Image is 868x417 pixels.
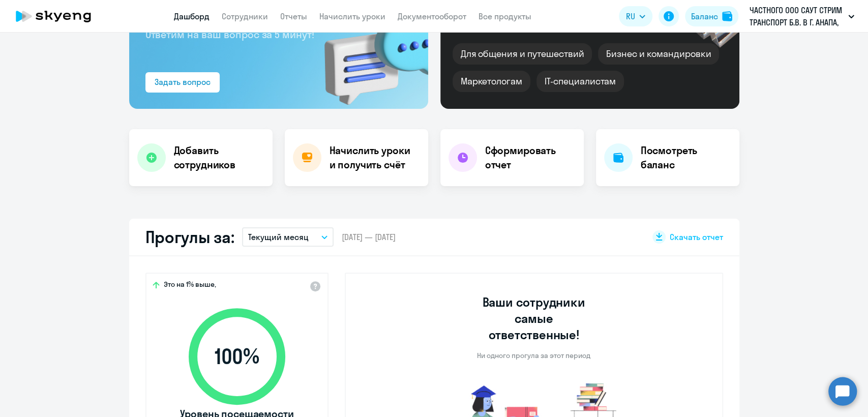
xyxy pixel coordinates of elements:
[477,351,590,360] p: Ни одного прогула за этот период
[744,4,859,28] button: ЧАСТНОГО ООО САУТ СТРИМ ТРАНСПОРТ Б.В. В Г. АНАПА, ФЛ, Группа 3 (предоплата)
[453,71,530,92] div: Маркетологам
[691,10,718,22] div: Баланс
[248,231,309,243] p: Текущий месяц
[174,143,264,172] h4: Добавить сотрудников
[164,280,216,292] span: Это на 1% выше,
[685,6,738,26] button: Балансbalance
[670,231,723,243] span: Скачать отчет
[178,344,295,369] span: 100 %
[145,227,234,247] h2: Прогулы за:
[468,294,599,343] h3: Ваши сотрудники самые ответственные!
[155,76,211,88] div: Задать вопрос
[222,11,268,21] a: Сотрудники
[453,43,592,65] div: Для общения и путешествий
[242,227,334,247] button: Текущий месяц
[619,6,652,26] button: RU
[342,231,396,243] span: [DATE] — [DATE]
[626,10,635,22] span: RU
[478,11,531,21] a: Все продукты
[536,71,624,92] div: IT-специалистам
[319,11,385,21] a: Начислить уроки
[145,72,220,93] button: Задать вопрос
[174,11,209,21] a: Дашборд
[722,11,732,21] img: balance
[330,143,418,172] h4: Начислить уроки и получить счёт
[750,4,844,28] p: ЧАСТНОГО ООО САУТ СТРИМ ТРАНСПОРТ Б.В. В Г. АНАПА, ФЛ, Группа 3 (предоплата)
[280,11,307,21] a: Отчеты
[398,11,466,21] a: Документооборот
[598,43,719,65] div: Бизнес и командировки
[641,143,731,172] h4: Посмотреть баланс
[485,143,576,172] h4: Сформировать отчет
